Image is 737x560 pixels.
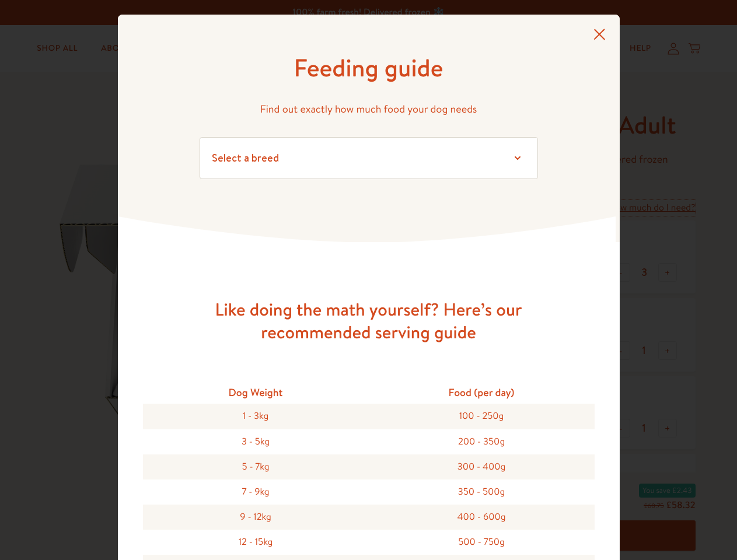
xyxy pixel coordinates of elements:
div: 12 - 15kg [143,530,369,555]
div: 1 - 3kg [143,404,369,429]
h3: Like doing the math yourself? Here’s our recommended serving guide [182,298,556,344]
div: 9 - 12kg [143,505,369,530]
div: 3 - 5kg [143,429,369,454]
div: 7 - 9kg [143,480,369,505]
div: 100 - 250g [369,404,595,429]
div: 200 - 350g [369,429,595,454]
div: 300 - 400g [369,454,595,480]
div: 350 - 500g [369,480,595,505]
div: Dog Weight [143,381,369,404]
div: Food (per day) [369,381,595,404]
h1: Feeding guide [200,52,538,84]
div: 400 - 600g [369,505,595,530]
p: Find out exactly how much food your dog needs [200,100,538,118]
div: 5 - 7kg [143,454,369,480]
div: 500 - 750g [369,530,595,555]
